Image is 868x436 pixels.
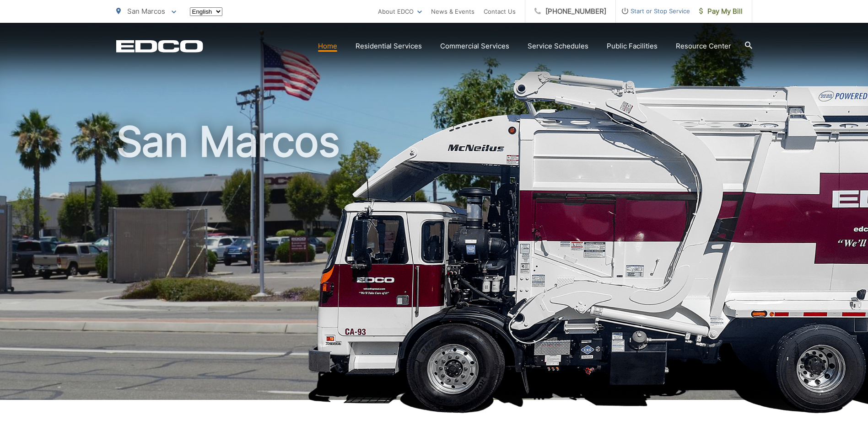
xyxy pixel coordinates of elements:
[431,6,474,17] a: News & Events
[484,6,516,17] a: Contact Us
[676,41,731,52] a: Resource Center
[699,6,743,17] span: Pay My Bill
[116,119,752,408] h1: San Marcos
[378,6,422,17] a: About EDCO
[318,41,337,52] a: Home
[356,41,422,52] a: Residential Services
[607,41,658,52] a: Public Facilities
[528,41,588,52] a: Service Schedules
[127,7,165,16] span: San Marcos
[190,7,222,16] select: Select a language
[440,41,509,52] a: Commercial Services
[116,40,203,53] a: EDCD logo. Return to the homepage.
